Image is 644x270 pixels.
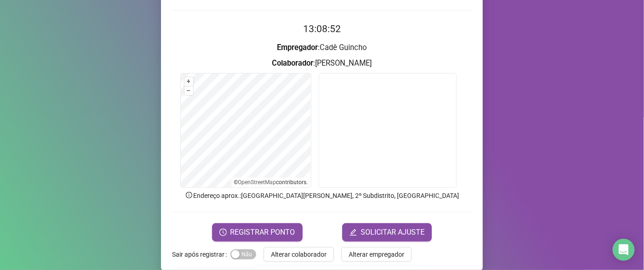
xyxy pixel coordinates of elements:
[349,249,404,259] span: Alterar empregador
[172,42,472,54] h3: : Cadê Guincho
[172,247,230,262] label: Sair após registrar
[342,223,432,242] button: editSOLICITAR AJUSTE
[230,227,295,238] span: REGISTRAR PONTO
[341,247,412,262] button: Alterar empregador
[234,179,308,186] li: © contributors.
[613,239,635,261] div: Open Intercom Messenger
[212,223,303,242] button: REGISTRAR PONTO
[172,57,472,69] h3: : [PERSON_NAME]
[264,247,334,262] button: Alterar colaborador
[184,86,193,95] button: –
[303,23,341,34] time: 13:08:52
[350,229,357,236] span: edit
[172,191,472,201] p: Endereço aprox. : [GEOGRAPHIC_DATA][PERSON_NAME], 2º Subdistrito, [GEOGRAPHIC_DATA]
[361,227,425,238] span: SOLICITAR AJUSTE
[219,229,227,236] span: clock-circle
[271,249,327,259] span: Alterar colaborador
[238,179,276,186] a: OpenStreetMap
[185,191,193,199] span: info-circle
[184,77,193,86] button: +
[272,59,314,67] strong: Colaborador
[277,43,318,52] strong: Empregador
